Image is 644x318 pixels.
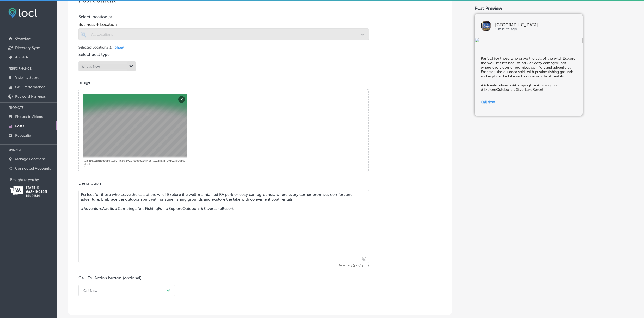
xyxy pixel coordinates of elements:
span: Summary (344/1500) [78,264,369,267]
p: Select location(s) [78,14,369,19]
a: Powered by PQINA [79,89,116,94]
label: Description [78,181,101,186]
p: Image [78,80,441,85]
span: Business + Location [78,22,369,27]
p: Manage Locations [15,157,45,161]
h5: Perfect for those who crave the call of the wild! Explore the well-maintained RV park or cozy cam... [481,56,576,92]
p: 1 minute ago [495,27,576,31]
p: Reputation [15,133,33,138]
span: Call Now [481,100,495,104]
p: Select post type [78,52,441,57]
p: Photos & Videos [15,115,43,119]
p: Visibility Score [15,75,39,80]
label: Call-To-Action button (optional) [78,275,142,280]
textarea: Perfect for those who crave the call of the wild! Explore the well-maintained RV park or cozy cam... [78,190,369,263]
span: Show [115,45,124,49]
p: Posts [15,124,24,128]
p: Keyword Rankings [15,94,46,99]
p: AutoPilot [15,55,31,59]
p: Directory Sync [15,46,40,50]
div: What's New [81,64,100,68]
p: Brought to you by [10,178,57,182]
span: Insert emoji [360,255,366,262]
p: Overview [15,36,31,41]
img: f21390d3-dbf0-4e8d-ada1-501daea29f90 [475,38,583,44]
span: Selected Locations ( 1 ) [78,45,112,49]
div: Post Preview [475,5,634,11]
p: GBP Performance [15,85,45,89]
img: Washington Tourism [10,186,47,197]
img: logo [481,21,491,31]
p: [GEOGRAPHIC_DATA] [495,23,576,27]
img: fda3e92497d09a02dc62c9cd864e3231.png [8,8,37,18]
div: Call Now [83,289,97,292]
p: Connected Accounts [15,166,51,171]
